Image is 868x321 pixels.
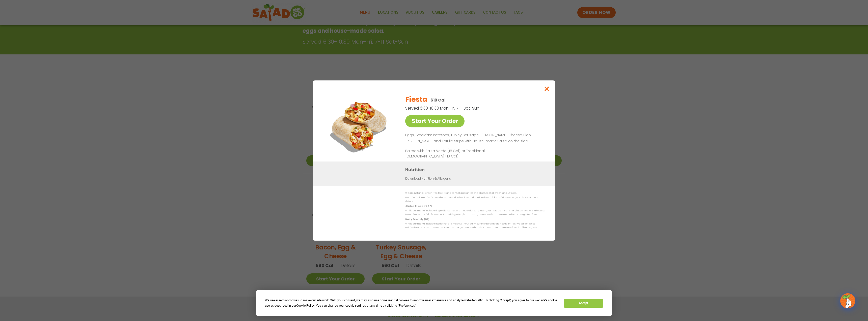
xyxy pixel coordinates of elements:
button: Accept [564,299,603,308]
a: Download Nutrition & Allergens [405,176,451,181]
p: We are not an allergen free facility and cannot guarantee the absence of allergens in our foods. [405,191,545,195]
img: wpChatIcon [841,294,855,308]
p: While our menu includes foods that are made without dairy, our restaurants are not dairy free. We... [405,222,545,230]
strong: Dairy Friendly (DF) [405,218,429,221]
div: We use essential cookies to make our site work. With your consent, we may also use non-essential ... [265,298,558,308]
p: 610 Cal [430,97,446,103]
p: Served 6:30-10:30 Mon-Fri, 7-11 Sat-Sun [405,105,519,111]
a: Start Your Order [405,115,465,127]
p: Eggs, Breakfast Potatoes, Turkey Sausage, [PERSON_NAME] Cheese, Pico [PERSON_NAME] and Tortilla S... [405,132,543,144]
button: Close modal [539,80,555,97]
p: Paired with Salsa Verde (15 Cal) or Traditional [DEMOGRAPHIC_DATA] (10 Cal) [405,148,499,159]
div: Cookie Consent Prompt [256,290,612,316]
p: Nutrition information is based on our standard recipes and portion sizes. Click Nutrition & Aller... [405,196,545,204]
span: Cookie Policy [296,304,314,307]
h3: Nutrition [405,167,548,173]
p: While our menu includes ingredients that are made without gluten, our restaurants are not gluten ... [405,209,545,217]
span: Preferences [399,304,415,307]
h2: Fiesta [405,94,427,105]
strong: Gluten Friendly (GF) [405,205,431,208]
img: Featured product photo for Fiesta [324,90,395,161]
